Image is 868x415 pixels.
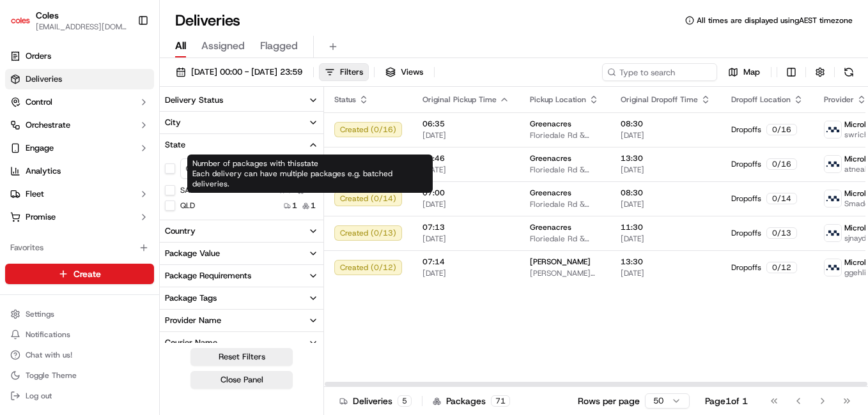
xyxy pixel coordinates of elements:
span: All [175,38,186,54]
div: 71 [491,395,510,407]
label: SA [180,185,190,195]
div: Package Requirements [165,270,251,282]
span: Dropoffs [731,124,761,135]
button: Package Requirements [160,265,323,287]
button: Filters [319,63,369,81]
img: microlise_logo.jpeg [825,121,841,138]
span: [DATE] [621,268,711,278]
span: 1 [311,200,316,211]
div: Provider Name [165,315,221,326]
span: [DATE] [621,234,711,244]
span: [DATE] [621,199,711,209]
button: Provider Name [160,310,323,331]
span: Views [401,66,423,78]
button: Promise [5,207,154,227]
button: Toggle Theme [5,366,154,384]
span: [DATE] [422,234,509,244]
span: Pickup Location [530,94,586,105]
span: Create [74,268,101,280]
span: Log out [26,391,52,401]
span: Orchestrate [26,119,70,131]
button: Settings [5,305,154,323]
span: Knowledge Base [26,185,98,198]
h1: Deliveries [175,10,240,31]
span: Deliveries [26,73,62,85]
button: [DATE] 00:00 - [DATE] 23:59 [170,63,308,81]
button: Fleet [5,184,154,204]
button: Coles [36,9,59,22]
span: Chat with us! [26,350,72,360]
button: Log out [5,387,154,405]
span: Dropoffs [731,159,761,169]
span: Greenacres [530,119,571,129]
span: Greenacres [530,188,571,198]
span: [DATE] [422,130,509,140]
button: State [160,134,323,156]
a: Deliveries [5,69,154,89]
a: Powered byPylon [90,216,155,226]
span: Greenacres [530,153,571,163]
span: [DATE] [422,165,509,175]
span: Floriedale Rd & [PERSON_NAME][STREET_ADDRESS] [530,199,600,209]
button: Refresh [840,63,858,81]
span: Analytics [26,165,61,177]
button: Map [722,63,766,81]
p: Rows per page [578,395,640,407]
span: 08:30 [621,119,711,129]
button: Delivery Status [160,89,323,111]
button: Notifications [5,326,154,343]
span: [DATE] 00:00 - [DATE] 23:59 [191,66,302,78]
span: 1 [292,200,297,211]
button: Views [380,63,429,81]
div: 0 / 14 [766,193,797,204]
span: Fleet [26,188,44,200]
span: Original Dropoff Time [621,94,698,105]
span: Provider [824,94,854,105]
span: [DATE] [422,268,509,278]
span: Map [743,66,760,78]
label: QLD [180,200,195,211]
div: Favorites [5,238,154,258]
span: 07:14 [422,257,509,267]
span: Dropoffs [731,262,761,273]
img: microlise_logo.jpeg [825,259,841,276]
div: 0 / 16 [766,158,797,170]
div: Package Value [165,248,220,259]
span: [PERSON_NAME] [530,257,591,267]
div: 0 / 16 [766,124,797,135]
img: Coles [10,10,31,31]
button: Package Value [160,243,323,264]
button: Control [5,92,154,112]
span: [DATE] [621,130,711,140]
button: City [160,112,323,133]
span: API Documentation [121,185,205,198]
button: Package Tags [160,287,323,309]
button: Country [160,220,323,242]
a: Orders [5,46,154,66]
button: Start new chat [217,126,233,141]
img: 1736555255976-a54dd68f-1ca7-489b-9aae-adbdc363a1c4 [13,122,36,145]
span: Filters [340,66,363,78]
div: Deliveries [339,395,412,407]
span: Dropoff Location [731,94,791,105]
div: State [165,139,185,151]
span: [DATE] [621,165,711,175]
button: Reset Filters [190,348,293,366]
span: Greenacres [530,222,571,232]
span: 06:35 [422,119,509,129]
span: Original Pickup Time [422,94,497,105]
a: 📗Knowledge Base [8,180,103,203]
span: Dropoffs [731,193,761,204]
div: 0 / 12 [766,262,797,273]
span: 13:30 [621,257,711,267]
button: Engage [5,138,154,158]
span: Floriedale Rd & [PERSON_NAME][STREET_ADDRESS] [530,165,600,175]
span: 06:46 [422,153,509,163]
span: Engage [26,142,54,154]
span: [PERSON_NAME] Hwy, [PERSON_NAME], SA 5112, AU [530,268,600,278]
div: Number of packages with this state Each delivery can have multiple packages e.g. batched deliveries. [187,155,433,193]
button: ColesColes[EMAIL_ADDRESS][DOMAIN_NAME] [5,5,132,36]
span: [DATE] [422,199,509,209]
span: 07:00 [422,188,509,198]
